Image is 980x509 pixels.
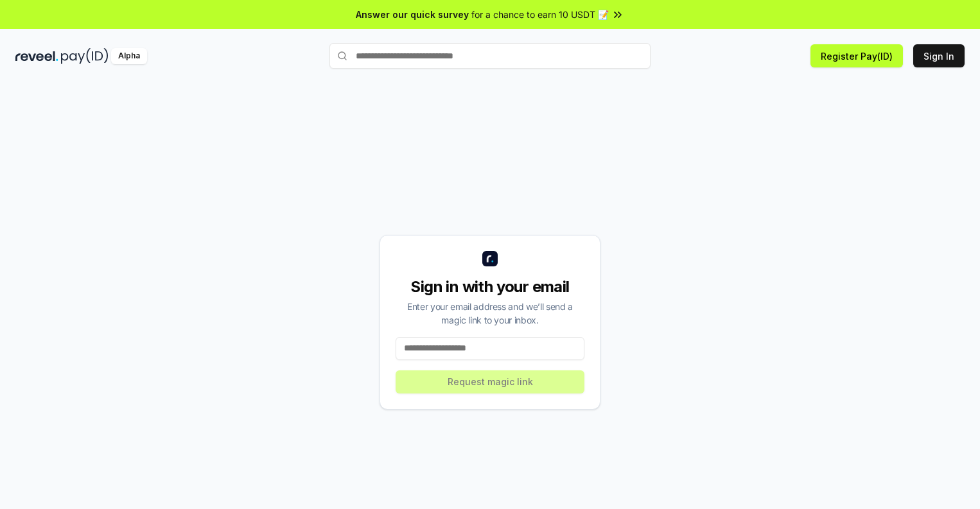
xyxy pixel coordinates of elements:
div: Enter your email address and we’ll send a magic link to your inbox. [396,300,584,327]
img: reveel_dark [15,48,58,64]
img: logo_small [482,251,498,266]
img: pay_id [61,48,109,64]
div: Alpha [111,48,147,64]
span: for a chance to earn 10 USDT 📝 [471,8,609,21]
button: Register Pay(ID) [810,44,903,67]
div: Sign in with your email [396,277,584,297]
span: Answer our quick survey [356,8,469,21]
button: Sign In [913,44,965,67]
